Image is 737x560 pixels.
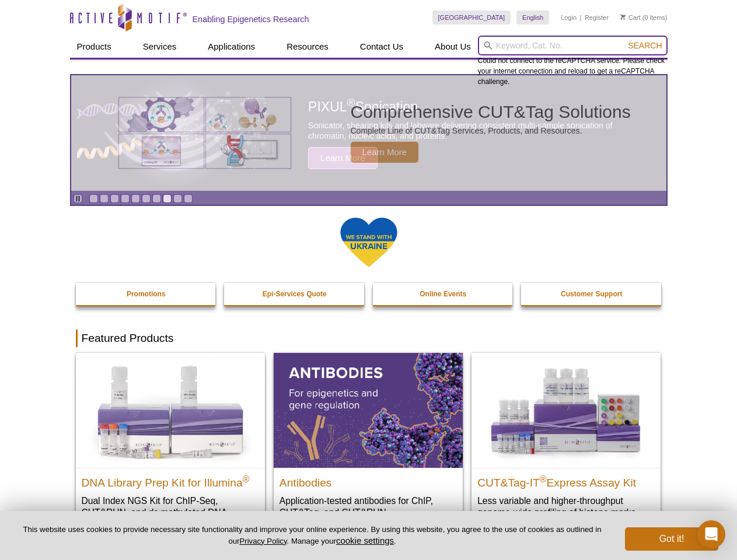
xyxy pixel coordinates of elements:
[620,10,668,24] li: (0 items)
[521,283,662,305] a: Customer Support
[19,524,606,547] p: This website uses cookies to provide necessary site functionality and improve your online experie...
[351,125,631,136] p: Complete Line of CUT&Tag Services, Products, and Resources.
[70,36,118,58] a: Products
[193,14,309,24] h2: Enabling Epigenetics Research
[620,14,626,20] img: Your Cart
[142,194,151,203] a: Go to slide 6
[76,330,662,347] h2: Featured Products
[432,10,511,24] a: [GEOGRAPHIC_DATA]
[71,75,666,191] a: Various genetic charts and diagrams. Comprehensive CUT&Tag Solutions Complete Line of CUT&Tag Ser...
[351,142,419,163] span: Learn More
[625,527,718,551] button: Got it!
[71,75,666,191] article: Comprehensive CUT&Tag Solutions
[624,40,665,51] button: Search
[478,36,668,55] input: Keyword, Cat. No.
[76,353,265,541] a: DNA Library Prep Kit for Illumina DNA Library Prep Kit for Illumina® Dual Index NGS Kit for ChIP-...
[620,13,641,22] a: Cart
[163,194,172,203] a: Go to slide 8
[152,194,161,203] a: Go to slide 7
[628,41,662,50] span: Search
[76,353,265,467] img: DNA Library Prep Kit for Illumina
[280,495,457,519] p: Application-tested antibodies for ChIP, CUT&Tag, and CUT&RUN.
[516,10,549,24] a: English
[477,471,655,489] h2: CUT&Tag-IT Express Assay Kit
[274,353,463,530] a: All Antibodies Antibodies Application-tested antibodies for ChIP, CUT&Tag, and CUT&RUN.
[76,283,217,305] a: Promotions
[280,471,457,489] h2: Antibodies
[243,474,250,484] sup: ®
[224,283,365,305] a: Epi-Services Quote
[561,290,622,298] strong: Customer Support
[697,520,725,548] div: Open Intercom Messenger
[351,103,631,121] h2: Comprehensive CUT&Tag Solutions
[121,194,130,203] a: Go to slide 4
[428,36,478,58] a: About Us
[540,474,547,484] sup: ®
[263,290,327,298] strong: Epi-Services Quote
[274,353,463,467] img: All Antibodies
[353,36,410,58] a: Contact Us
[82,471,259,489] h2: DNA Library Prep Kit for Illumina
[580,10,582,24] li: |
[340,216,398,268] img: We Stand With Ukraine
[478,36,668,87] div: Could not connect to the reCAPTCHA service. Please check your internet connection and reload to g...
[477,495,655,519] p: Less variable and higher-throughput genome-wide profiling of histone marks​.
[585,13,609,22] a: Register
[131,194,140,203] a: Go to slide 5
[136,36,184,58] a: Services
[471,353,661,467] img: CUT&Tag-IT® Express Assay Kit
[117,96,292,170] img: Various genetic charts and diagrams.
[373,283,514,305] a: Online Events
[127,290,166,298] strong: Promotions
[420,290,466,298] strong: Online Events
[201,36,262,58] a: Applications
[184,194,193,203] a: Go to slide 10
[561,13,577,22] a: Login
[173,194,182,203] a: Go to slide 9
[336,535,394,545] button: cookie settings
[110,194,119,203] a: Go to slide 3
[74,194,82,203] a: Toggle autoplay
[471,353,661,530] a: CUT&Tag-IT® Express Assay Kit CUT&Tag-IT®Express Assay Kit Less variable and higher-throughput ge...
[100,194,109,203] a: Go to slide 2
[82,495,259,530] p: Dual Index NGS Kit for ChIP-Seq, CUT&RUN, and ds methylated DNA assays.
[239,537,287,545] a: Privacy Policy
[89,194,98,203] a: Go to slide 1
[280,36,336,58] a: Resources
